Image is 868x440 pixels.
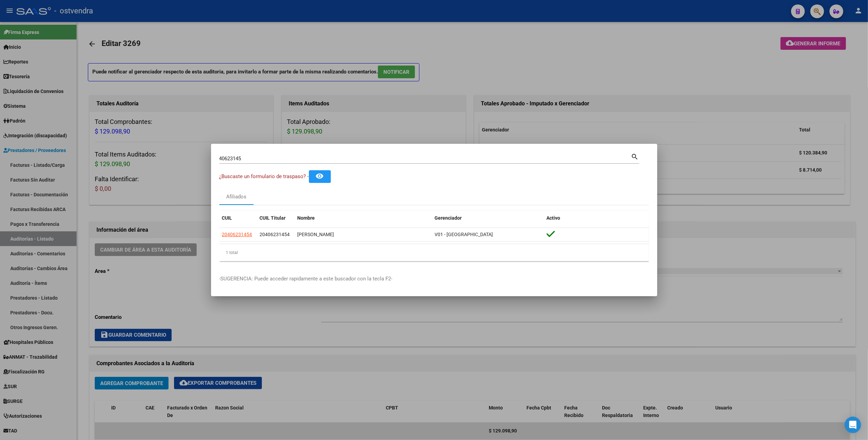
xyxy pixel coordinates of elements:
[219,275,649,283] p: -SUGERENCIA: Puede acceder rapidamente a este buscador con la tecla F2-
[435,215,462,221] span: Gerenciador
[219,173,309,180] span: ¿Buscaste un formulario de traspaso? -
[298,231,429,239] div: [PERSON_NAME]
[432,211,544,225] datatable-header-cell: Gerenciador
[257,211,295,225] datatable-header-cell: CUIL Titular
[219,244,649,261] div: 1 total
[547,215,560,221] span: Activo
[316,172,324,180] mat-icon: remove_red_eye
[435,232,493,237] span: V01 - [GEOGRAPHIC_DATA]
[260,215,286,221] span: CUIL Titular
[226,193,246,201] div: Afiliados
[544,211,649,225] datatable-header-cell: Activo
[219,211,257,225] datatable-header-cell: CUIL
[222,215,232,221] span: CUIL
[295,211,432,225] datatable-header-cell: Nombre
[260,232,290,237] span: 20406231454
[222,232,252,237] span: 20406231454
[298,215,315,221] span: Nombre
[631,152,639,160] mat-icon: search
[845,417,861,433] div: Open Intercom Messenger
